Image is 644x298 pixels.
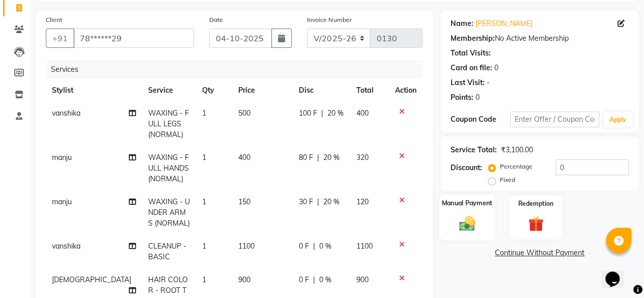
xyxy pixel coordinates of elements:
[327,108,344,119] span: 20 %
[238,241,255,251] span: 1100
[52,109,80,118] span: vanshika
[313,275,315,285] span: |
[323,152,340,163] span: 20 %
[389,79,423,102] th: Action
[500,175,515,184] label: Fixed
[442,248,637,258] a: Continue Without Payment
[299,241,309,252] span: 0 F
[451,114,510,125] div: Coupon Code
[148,153,189,183] span: WAXING - FULL HANDS (NORMAL)
[299,152,313,163] span: 80 F
[356,241,373,251] span: 1100
[501,145,533,155] div: ₹3,100.00
[451,145,497,155] div: Service Total:
[442,198,493,208] label: Manual Payment
[148,241,186,261] span: CLEANUP - BASIC
[356,153,369,162] span: 320
[603,112,632,127] button: Apply
[451,33,629,44] div: No Active Membership
[323,197,340,207] span: 20 %
[319,241,331,252] span: 0 %
[454,214,480,232] img: _cash.svg
[299,275,309,285] span: 0 F
[47,60,430,79] div: Services
[142,79,196,102] th: Service
[317,152,319,163] span: |
[451,48,491,59] div: Total Visits:
[52,275,131,284] span: [DEMOGRAPHIC_DATA]
[356,109,369,118] span: 400
[202,153,206,162] span: 1
[238,197,250,206] span: 150
[46,15,62,24] label: Client
[313,241,315,252] span: |
[500,162,533,171] label: Percentage
[317,197,319,207] span: |
[299,197,313,207] span: 30 F
[601,257,634,288] iframe: chat widget
[451,18,473,29] div: Name:
[451,33,495,44] div: Membership:
[238,275,250,284] span: 900
[293,79,350,102] th: Disc
[494,63,498,73] div: 0
[518,199,553,208] label: Redemption
[451,77,485,88] div: Last Visit:
[73,29,194,48] input: Search by Name/Mobile/Email/Code
[196,79,232,102] th: Qty
[510,112,599,127] input: Enter Offer / Coupon Code
[350,79,389,102] th: Total
[52,197,72,206] span: manju
[238,109,250,118] span: 500
[475,92,480,103] div: 0
[319,275,331,285] span: 0 %
[321,108,323,119] span: |
[487,77,490,88] div: -
[523,214,548,233] img: _gift.svg
[52,153,72,162] span: manju
[202,241,206,251] span: 1
[46,29,74,48] button: +91
[299,108,317,119] span: 100 F
[46,79,142,102] th: Stylist
[356,275,369,284] span: 900
[52,241,80,251] span: vanshika
[451,92,473,103] div: Points:
[148,109,189,139] span: WAXING - FULL LEGS (NORMAL)
[202,197,206,206] span: 1
[475,18,533,29] a: [PERSON_NAME]
[232,79,293,102] th: Price
[202,275,206,284] span: 1
[209,15,223,24] label: Date
[451,162,482,173] div: Discount:
[148,197,190,228] span: WAXING - UNDER ARMS (NORMAL)
[202,109,206,118] span: 1
[307,15,351,24] label: Invoice Number
[356,197,369,206] span: 120
[451,63,492,73] div: Card on file:
[238,153,250,162] span: 400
